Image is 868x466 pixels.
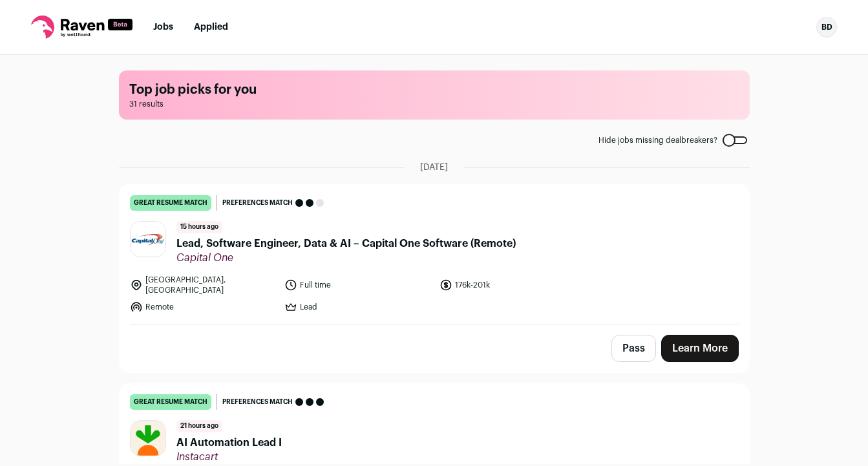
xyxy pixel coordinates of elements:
button: Pass [611,335,656,362]
span: Capital One [176,251,516,264]
a: great resume match Preferences match 15 hours ago Lead, Software Engineer, Data & AI – Capital On... [120,185,749,324]
li: [GEOGRAPHIC_DATA], [GEOGRAPHIC_DATA] [130,275,277,295]
span: Hide jobs missing dealbreakers? [598,135,717,145]
span: Preferences match [222,396,293,408]
span: Lead, Software Engineer, Data & AI – Capital One Software (Remote) [176,236,516,251]
div: BD [816,17,837,37]
li: 176k-201k [439,275,587,295]
button: Open dropdown [816,17,837,37]
span: [DATE] [420,161,448,174]
img: 24b4cd1a14005e1eb0453b1a75ab48f7ab5ae425408ff78ab99c55fada566dcb.jpg [131,222,165,257]
a: Jobs [153,23,173,32]
span: 15 hours ago [176,221,222,233]
span: Preferences match [222,196,293,209]
span: AI Automation Lead I [176,435,282,450]
a: Learn More [661,335,739,362]
span: 21 hours ago [176,420,222,432]
div: great resume match [130,394,211,410]
li: Full time [284,275,432,295]
a: Applied [194,23,228,32]
span: Instacart [176,450,282,463]
span: 31 results [129,99,739,109]
li: Lead [284,301,432,313]
h1: Top job picks for you [129,81,739,99]
li: Remote [130,301,277,313]
img: 4a0ef7a5ce91eb0a5d3daf8ac1360e3790377c484ffbcb76f81e46d8067247c0.jpg [131,421,165,456]
div: great resume match [130,195,211,211]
